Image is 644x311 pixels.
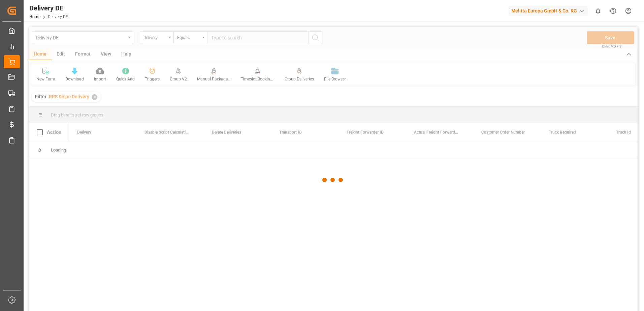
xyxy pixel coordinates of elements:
button: Melitta Europa GmbH & Co. KG [509,4,590,17]
div: Delivery DE [29,3,68,13]
button: show 0 new notifications [590,3,606,19]
button: Help Center [606,3,621,19]
a: Home [29,14,40,19]
div: Melitta Europa GmbH & Co. KG [509,6,588,16]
